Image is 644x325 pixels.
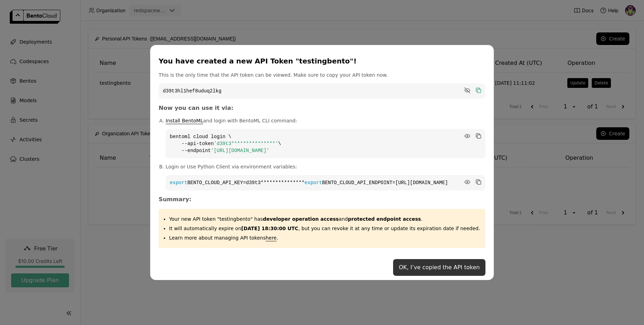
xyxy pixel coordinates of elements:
p: Learn more about managing API tokens . [169,234,480,241]
strong: protected endpoint access [348,216,421,222]
span: '[URL][DOMAIN_NAME]' [211,148,269,153]
strong: [DATE] 18:30:00 UTC [241,226,298,231]
p: This is the only time that the API token can be viewed. Make sure to copy your API token now. [159,71,485,78]
p: Your new API token "testingbento" has . [169,216,480,222]
code: BENTO_CLOUD_API_KEY=d39t3*************** BENTO_CLOUD_API_ENDPOINT=[URL][DOMAIN_NAME] [166,175,485,190]
span: export [305,180,322,186]
h3: Summary: [159,196,485,203]
div: You have created a new API Token "testingbento"! [159,56,482,66]
p: and login with BentoML CLI command: [166,117,485,124]
p: It will automatically expire on , but you can revoke it at any time or update its expiration date... [169,225,480,232]
p: Login or Use Python Client via environment variables: [166,163,485,170]
code: d39t3hl1hef8uduq2lkg [159,83,485,99]
a: Install BentoML [166,118,203,123]
button: OK, I’ve copied the API token [393,259,485,276]
a: here [266,235,277,241]
strong: developer operation access [263,216,339,222]
span: and [263,216,421,222]
div: dialog [150,45,493,280]
code: bentoml cloud login \ --api-token \ --endpoint [166,129,485,158]
span: export [170,180,187,186]
h3: Now you can use it via: [159,105,485,112]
